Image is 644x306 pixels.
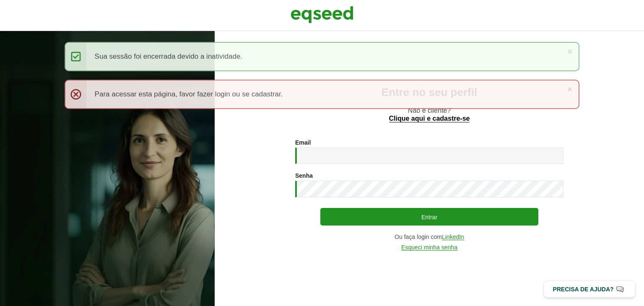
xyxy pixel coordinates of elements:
button: Entrar [320,208,538,226]
a: LinkedIn [442,234,464,240]
img: EqSeed Logo [291,4,353,25]
label: Email [295,140,311,145]
div: Ou faça login com [295,234,563,240]
a: Clique aqui e cadastre-se [389,115,470,122]
div: Para acessar esta página, favor fazer login ou se cadastrar. [65,80,580,109]
a: Esqueci minha senha [401,244,457,251]
a: × [567,85,572,93]
div: Sua sessão foi encerrada devido a inatividade. [65,42,580,71]
a: × [567,47,572,56]
label: Senha [295,173,313,179]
